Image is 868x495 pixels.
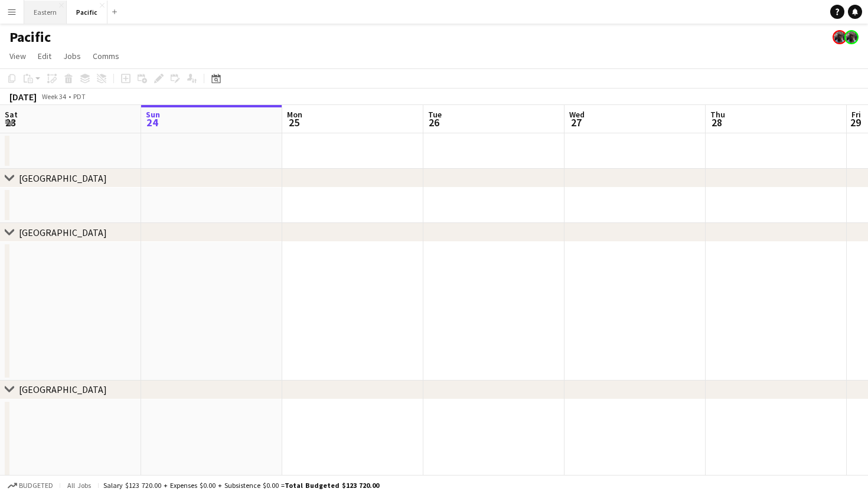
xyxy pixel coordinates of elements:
[93,51,119,61] span: Comms
[567,116,585,129] span: 27
[38,51,51,61] span: Edit
[428,109,442,120] span: Tue
[19,227,107,238] div: [GEOGRAPHIC_DATA]
[833,30,847,44] app-user-avatar: Jeremiah Bell
[5,48,31,64] a: View
[844,30,859,44] app-user-avatar: Jeremiah Bell
[19,383,107,395] div: [GEOGRAPHIC_DATA]
[709,116,725,129] span: 28
[39,92,68,101] span: Week 34
[73,92,86,101] div: PDT
[287,109,302,120] span: Mon
[88,48,124,64] a: Comms
[9,91,37,103] div: [DATE]
[5,109,18,120] span: Sat
[710,109,725,120] span: Thu
[67,1,107,24] button: Pacific
[33,48,56,64] a: Edit
[3,116,18,129] span: 23
[6,479,55,492] button: Budgeted
[569,109,585,120] span: Wed
[24,1,67,24] button: Eastern
[146,109,160,120] span: Sun
[9,51,26,61] span: View
[65,481,93,490] span: All jobs
[850,116,861,129] span: 29
[63,51,81,61] span: Jobs
[426,116,442,129] span: 26
[285,481,379,490] span: Total Budgeted $123 720.00
[19,481,53,490] span: Budgeted
[9,28,51,46] h1: Pacific
[19,172,107,184] div: [GEOGRAPHIC_DATA]
[144,116,160,129] span: 24
[58,48,86,64] a: Jobs
[851,109,861,120] span: Fri
[285,116,302,129] span: 25
[103,481,379,490] div: Salary $123 720.00 + Expenses $0.00 + Subsistence $0.00 =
